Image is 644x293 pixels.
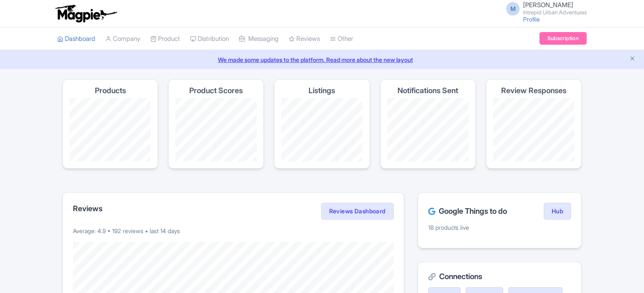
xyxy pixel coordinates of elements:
[523,10,587,15] small: Intrepid Urban Adventures
[501,86,566,95] h4: Review Responses
[189,86,243,95] h4: Product Scores
[544,203,571,220] a: Hub
[73,226,394,235] p: Average: 4.9 • 192 reviews • last 14 days
[57,27,95,51] a: Dashboard
[5,55,639,64] a: We made some updates to the platform. Read more about the new layout
[150,27,180,51] a: Product
[321,203,394,220] a: Reviews Dashboard
[73,204,102,213] h2: Reviews
[523,16,540,23] a: Profile
[523,1,573,9] span: [PERSON_NAME]
[428,223,571,232] p: 18 products live
[428,272,571,281] h2: Connections
[105,27,140,51] a: Company
[190,27,229,51] a: Distribution
[309,86,335,95] h4: Listings
[539,32,587,45] a: Subscription
[53,4,118,23] img: logo-ab69f6fb50320c5b225c76a69d11143b.png
[397,86,458,95] h4: Notifications Sent
[501,2,587,15] a: M [PERSON_NAME] Intrepid Urban Adventures
[629,54,636,64] button: Close announcement
[506,2,520,16] span: M
[428,207,507,215] h2: Google Things to do
[239,27,279,51] a: Messaging
[330,27,353,51] a: Other
[95,86,126,95] h4: Products
[289,27,320,51] a: Reviews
